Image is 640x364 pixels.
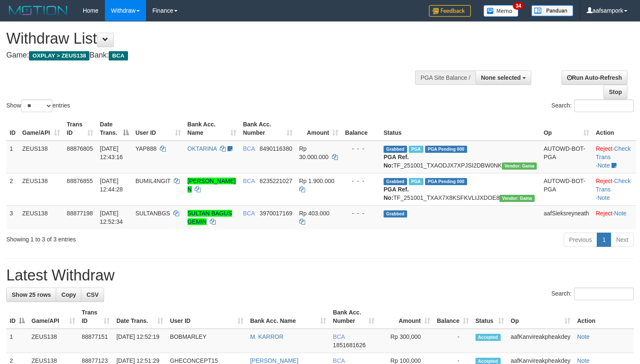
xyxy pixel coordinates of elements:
[136,210,170,217] span: SULTANBGS
[499,195,535,202] span: Vendor URL: https://trx31.1velocity.biz
[6,329,28,353] td: 1
[21,100,52,112] select: Showentries
[409,146,423,153] span: Marked by aafmaleo
[6,100,70,112] label: Show entries
[6,4,70,17] img: MOTION_logo.png
[333,357,345,364] span: BCA
[475,334,501,341] span: Accepted
[345,177,377,185] div: - - -
[574,288,634,300] input: Search:
[240,117,296,141] th: Bank Acc. Number: activate to sort column ascending
[113,329,166,353] td: [DATE] 12:52:19
[28,329,78,353] td: ZEUS138
[6,30,418,47] h1: Withdraw List
[299,210,329,217] span: Rp 403.000
[6,232,260,244] div: Showing 1 to 3 of 3 entries
[384,154,409,169] b: PGA Ref. No:
[409,178,423,185] span: Marked by aafnoeunsreypich
[167,305,247,329] th: User ID: activate to sort column ascending
[6,141,19,173] td: 1
[507,329,574,353] td: aafKanvireakpheakdey
[611,233,634,247] a: Next
[483,5,519,17] img: Button%20Memo.svg
[380,173,540,205] td: TF_251001_TXAX7X8KSFKVLIJXDOE8
[296,117,342,141] th: Amount: activate to sort column ascending
[378,305,434,329] th: Amount: activate to sort column ascending
[299,145,329,160] span: Rp 30.000.000
[596,178,631,193] a: Check Trans
[100,145,123,160] span: [DATE] 12:43:16
[260,178,293,184] span: Copy 8235221027 to clipboard
[472,305,507,329] th: Status: activate to sort column ascending
[97,117,132,141] th: Date Trans.: activate to sort column descending
[184,117,240,141] th: Bank Acc. Name: activate to sort column ascending
[12,291,51,298] span: Show 25 rows
[593,173,636,205] td: · ·
[345,209,377,217] div: - - -
[593,141,636,173] td: · ·
[574,305,634,329] th: Action
[243,178,255,184] span: BCA
[243,210,255,217] span: BCA
[429,5,471,17] img: Feedback.jpg
[415,71,475,85] div: PGA Site Balance /
[596,178,613,184] a: Reject
[531,5,573,16] img: panduan.png
[481,74,521,81] span: None selected
[434,329,472,353] td: -
[243,145,255,152] span: BCA
[540,205,592,229] td: aafSieksreyneath
[598,162,610,169] a: Note
[6,205,19,229] td: 3
[167,329,247,353] td: BOBMARLEY
[425,146,467,153] span: PGA Pending
[593,205,636,229] td: ·
[577,333,590,340] a: Note
[378,329,434,353] td: Rp 300,000
[19,173,63,205] td: ZEUS138
[132,117,184,141] th: User ID: activate to sort column ascending
[28,305,78,329] th: Game/API: activate to sort column ascending
[596,145,631,160] a: Check Trans
[598,194,610,201] a: Note
[19,205,63,229] td: ZEUS138
[260,210,293,217] span: Copy 3970017169 to clipboard
[329,305,377,329] th: Bank Acc. Number: activate to sort column ascending
[6,267,634,284] h1: Latest Withdraw
[540,173,592,205] td: AUTOWD-BOT-PGA
[86,291,99,298] span: CSV
[250,333,283,340] a: M. KARROR
[513,2,524,10] span: 34
[136,145,157,152] span: YAP888
[593,117,636,141] th: Action
[596,145,613,152] a: Reject
[250,357,298,364] a: [PERSON_NAME]
[113,305,166,329] th: Date Trans.: activate to sort column ascending
[100,178,123,193] span: [DATE] 12:44:28
[6,288,56,302] a: Show 25 rows
[333,333,345,340] span: BCA
[475,71,531,85] button: None selected
[502,162,537,170] span: Vendor URL: https://trx31.1velocity.biz
[78,305,113,329] th: Trans ID: activate to sort column ascending
[56,288,81,302] a: Copy
[6,117,19,141] th: ID
[136,178,171,184] span: BUMIL4NGIT
[597,233,611,247] a: 1
[562,71,627,85] a: Run Auto-Refresh
[63,117,97,141] th: Trans ID: activate to sort column ascending
[596,210,613,217] a: Reject
[333,342,366,348] span: Copy 1851681626 to clipboard
[67,178,93,184] span: 88876855
[19,141,63,173] td: ZEUS138
[247,305,329,329] th: Bank Acc. Name: activate to sort column ascending
[507,305,574,329] th: Op: activate to sort column ascending
[299,178,334,184] span: Rp 1.900.000
[81,288,104,302] a: CSV
[6,51,418,60] h4: Game: Bank:
[384,178,407,185] span: Grabbed
[61,291,76,298] span: Copy
[67,210,93,217] span: 88877198
[188,210,232,225] a: SULTAN BAGUS GEMIN
[577,357,590,364] a: Note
